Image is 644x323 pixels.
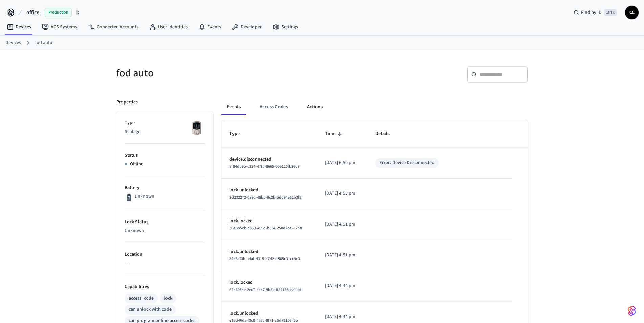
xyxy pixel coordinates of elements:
p: Offline [130,161,143,168]
span: Type [229,129,248,139]
div: can unlock with code [129,306,172,313]
a: User Identities [144,21,193,33]
a: Settings [267,21,304,33]
div: Find by IDCtrl K [568,6,622,19]
span: Find by ID [581,9,602,16]
p: lock.locked [229,279,309,286]
span: Ctrl K [604,9,617,16]
p: lock.unlocked [229,310,309,317]
span: 3d232272-0a8c-48bb-9c2b-5dd94e62b3f3 [229,194,302,200]
p: lock.unlocked [229,187,309,194]
p: — [125,260,205,267]
a: Developer [226,21,267,33]
h5: fod auto [116,66,318,80]
div: Error: Device Disconnected [379,159,435,166]
p: Battery [125,184,205,191]
span: Details [375,129,398,139]
p: [DATE] 4:53 pm [325,190,359,197]
span: 62c6054e-2ec7-4c47-9b3b-884156ceabad [229,287,301,293]
a: ACS Systems [37,21,83,33]
a: Devices [1,21,37,33]
a: Connected Accounts [83,21,144,33]
button: Actions [302,99,328,115]
span: office [26,8,39,17]
div: ant example [221,99,528,115]
span: 8f84db9b-c224-47fb-8665-00e120fb26d8 [229,164,300,169]
span: 54c8ef3b-adaf-4315-b7d2-d565c31cc9c3 [229,256,300,262]
p: Schlage [125,128,205,135]
p: lock.unlocked [229,248,309,255]
button: Access Codes [254,99,293,115]
p: [DATE] 4:51 pm [325,252,359,259]
button: CC [625,6,639,19]
p: Status [125,152,205,159]
button: Events [221,99,246,115]
div: lock [164,295,172,302]
span: 36a6b5cb-c860-409d-b334-258d2ce232b8 [229,225,302,231]
p: [DATE] 4:44 pm [325,282,359,290]
span: Time [325,129,344,139]
p: Location [125,251,205,258]
p: Capabilities [125,283,205,291]
p: Type [125,119,205,126]
div: access_code [129,295,154,302]
p: Lock Status [125,218,205,226]
span: Production [45,8,72,17]
p: lock.locked [229,217,309,225]
a: Devices [5,39,21,46]
span: CC [626,6,638,19]
p: Properties [116,99,138,106]
p: device.disconnected [229,156,309,163]
img: Schlage Sense Smart Deadbolt with Camelot Trim, Front [188,119,205,136]
img: SeamLogoGradient.69752ec5.svg [628,305,636,316]
p: [DATE] 4:51 pm [325,221,359,228]
p: [DATE] 6:50 pm [325,159,359,166]
p: [DATE] 4:44 pm [325,313,359,320]
p: Unknown [135,193,154,200]
p: Unknown [125,227,205,234]
a: fod auto [35,39,52,46]
a: Events [193,21,226,33]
